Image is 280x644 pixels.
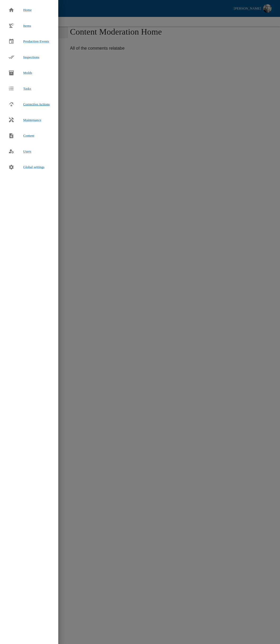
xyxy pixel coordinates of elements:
span: Production Events [23,39,49,43]
span: Corrective Actions [23,102,50,106]
span: Home [23,7,32,13]
a: Home [4,4,36,16]
a: Users [4,146,35,157]
span: Users [23,149,31,153]
a: Maintenance [4,114,46,126]
a: Production Events [4,36,53,47]
a: Content [4,130,38,142]
span: Content [23,133,34,138]
span: Tasks [23,86,31,91]
a: Corrective Actions [4,98,54,110]
a: Items [4,20,35,32]
a: Global settings [4,161,49,173]
span: Molds [23,71,32,75]
span: Items [23,24,31,28]
a: Molds [4,67,36,79]
a: Inspections [4,51,44,63]
span: Global settings [23,164,45,170]
a: Tasks [4,83,35,95]
span: Inspections [23,55,39,59]
span: Maintenance [23,117,41,123]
